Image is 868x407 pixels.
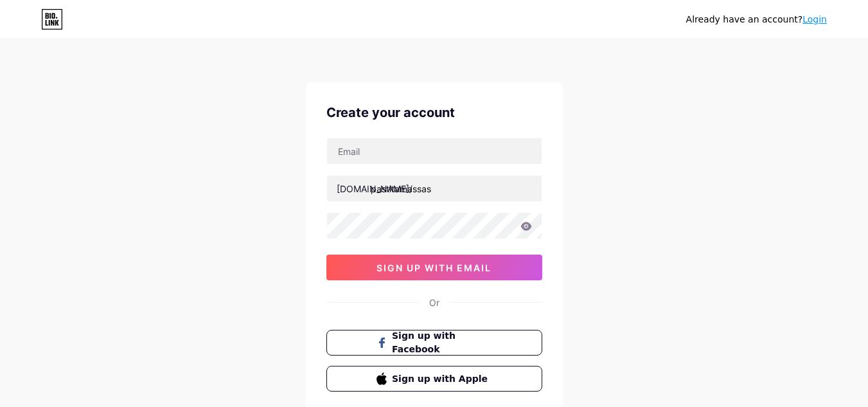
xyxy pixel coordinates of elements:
span: Sign up with Facebook [392,329,492,356]
a: Login [802,14,827,24]
button: Sign up with Facebook [326,330,542,356]
input: username [327,176,542,201]
div: Already have an account? [686,13,827,26]
input: Email [327,138,542,164]
span: sign up with email [376,262,492,273]
div: [DOMAIN_NAME]/ [337,182,412,195]
button: Sign up with Apple [326,366,542,392]
button: sign up with email [326,255,542,280]
span: Sign up with Apple [392,372,492,386]
div: Create your account [326,103,542,122]
div: Or [429,296,439,309]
